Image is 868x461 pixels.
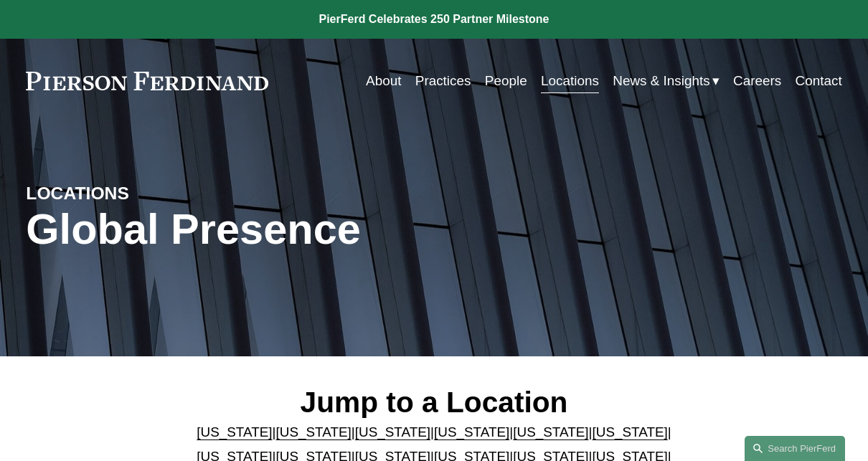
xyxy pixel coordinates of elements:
[745,436,845,461] a: Search this site
[415,67,471,95] a: Practices
[613,67,719,95] a: folder dropdown
[513,424,588,439] a: [US_STATE]
[613,69,709,93] span: News & Insights
[276,424,352,439] a: [US_STATE]
[796,67,842,95] a: Contact
[366,67,401,95] a: About
[485,67,527,95] a: People
[26,182,230,204] h4: LOCATIONS
[26,205,570,254] h1: Global Presence
[197,424,272,439] a: [US_STATE]
[541,67,599,95] a: Locations
[733,67,781,95] a: Careers
[434,424,509,439] a: [US_STATE]
[593,424,668,439] a: [US_STATE]
[196,385,672,420] h2: Jump to a Location
[355,424,430,439] a: [US_STATE]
